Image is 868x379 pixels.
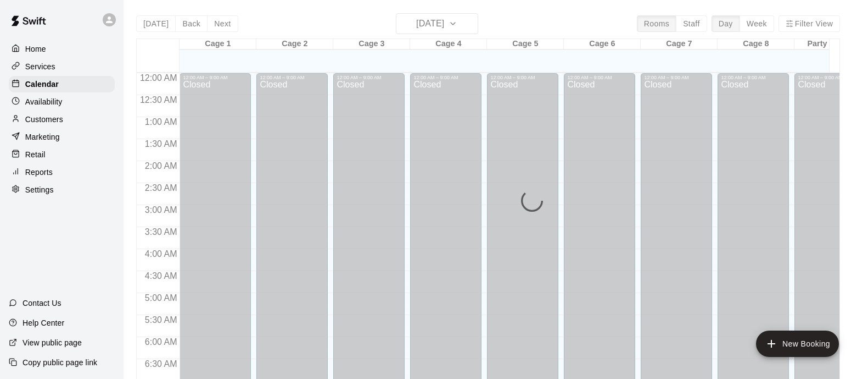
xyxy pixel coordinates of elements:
p: View public page [23,337,82,348]
p: Customers [25,114,63,125]
span: 5:00 AM [142,293,180,303]
a: Reports [9,164,115,180]
p: Availability [25,96,63,107]
span: 5:30 AM [142,315,180,325]
a: Marketing [9,129,115,145]
div: 12:00 AM – 9:00 AM [260,75,324,80]
div: 12:00 AM – 9:00 AM [413,75,478,80]
p: Contact Us [23,298,61,309]
span: 3:30 AM [142,227,180,237]
a: Calendar [9,76,115,92]
div: 12:00 AM – 9:00 AM [337,75,401,80]
span: 1:00 AM [142,117,180,127]
a: Settings [9,182,115,198]
div: 12:00 AM – 9:00 AM [567,75,632,80]
a: Availability [9,94,115,110]
span: 4:30 AM [142,271,180,281]
span: 12:30 AM [137,95,180,105]
div: Cage 2 [256,39,333,50]
span: 6:00 AM [142,337,180,347]
div: 12:00 AM – 9:00 AM [183,75,248,80]
p: Reports [25,167,53,178]
div: Cage 1 [180,39,256,50]
span: 12:00 AM [137,73,180,83]
div: 12:00 AM – 9:00 AM [721,75,786,80]
span: 2:30 AM [142,183,180,193]
a: Customers [9,111,115,128]
div: Cage 5 [487,39,564,50]
p: Calendar [25,79,59,90]
p: Copy public page link [23,357,97,368]
p: Services [25,61,55,72]
p: Marketing [25,131,60,142]
span: 6:30 AM [142,359,180,369]
a: Services [9,58,115,75]
div: 12:00 AM – 9:00 AM [490,75,555,80]
div: Cage 4 [410,39,487,50]
div: Cage 7 [641,39,718,50]
span: 4:00 AM [142,249,180,259]
a: Retail [9,146,115,163]
div: Cage 8 [718,39,794,50]
button: add [756,331,839,357]
span: 1:30 AM [142,139,180,149]
span: 2:00 AM [142,161,180,171]
div: Cage 3 [333,39,410,50]
div: 12:00 AM – 9:00 AM [644,75,709,80]
div: Cage 6 [564,39,641,50]
span: 3:00 AM [142,205,180,215]
p: Home [25,43,46,54]
div: 12:00 AM – 9:00 AM [798,75,863,80]
a: Home [9,41,115,57]
p: Retail [25,149,46,160]
p: Help Center [23,317,64,328]
p: Settings [25,184,54,195]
